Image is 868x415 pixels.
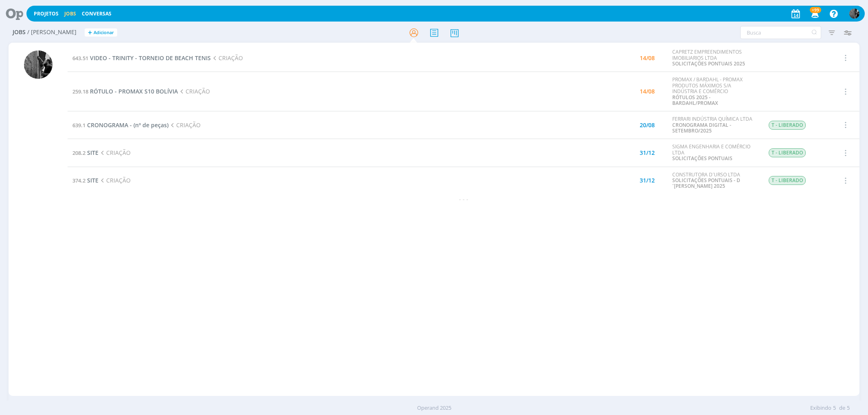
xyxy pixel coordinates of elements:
span: + [88,28,92,37]
span: SITE [87,176,98,184]
a: Jobs [64,10,76,17]
div: SIGMA ENGENHARIA E COMÉRCIO LTDA [672,144,756,161]
button: Projetos [31,11,61,17]
span: RÓTULO - PROMAX S10 BOLÍVIA [90,87,178,95]
button: Conversas [79,11,114,17]
span: +99 [810,7,821,13]
button: +Adicionar [85,28,117,37]
img: P [849,9,859,19]
span: 5 [833,404,836,412]
a: RÓTULOS 2025 - BARDAHL/PROMAX [672,94,718,106]
a: 374.2SITE [72,176,98,184]
span: CRONOGRAMA - (nº de peças) [87,121,168,129]
span: CRIAÇÃO [211,54,243,62]
img: P [24,50,52,79]
div: 14/08 [640,89,655,94]
a: 259.18RÓTULO - PROMAX S10 BOLÍVIA [72,87,178,95]
span: 208.2 [72,149,85,156]
div: - - - [68,195,859,203]
span: 639.1 [72,122,85,129]
span: CRIAÇÃO [98,176,130,184]
a: 208.2SITE [72,149,98,156]
span: VIDEO - TRINITY - TORNEIO DE BEACH TENIS [90,54,211,62]
div: PROMAX / BARDAHL - PROMAX PRODUTOS MÁXIMOS S/A INDÚSTRIA E COMÉRCIO [672,77,756,106]
input: Busca [740,26,821,39]
span: / [PERSON_NAME] [27,29,77,36]
a: SOLICITAÇÕES PONTUAIS [672,155,732,162]
div: FERRARI INDÚSTRIA QUÍMICA LTDA [672,116,756,134]
div: 31/12 [640,150,655,156]
a: Conversas [82,10,112,17]
a: Projetos [34,10,59,17]
span: 259.18 [72,88,88,95]
a: 639.1CRONOGRAMA - (nº de peças) [72,121,168,129]
div: CONSTRUTORA D´URSO LTDA [672,172,756,189]
span: SITE [87,149,98,156]
span: CRIAÇÃO [98,149,130,156]
div: 20/08 [640,122,655,128]
span: Exibindo [810,404,831,412]
span: 5 [847,404,850,412]
span: CRIAÇÃO [178,87,210,95]
span: Adicionar [94,30,114,35]
button: P [849,7,860,21]
div: 14/08 [640,55,655,61]
a: SOLICITAÇÕES PONTUAIS - D´[PERSON_NAME] 2025 [672,177,740,189]
button: +99 [806,7,823,21]
span: Jobs [13,29,26,36]
span: 643.51 [72,54,88,62]
button: Jobs [62,11,79,17]
span: CRIAÇÃO [168,121,200,129]
div: CAPRETZ EMPREENDIMENTOS IMOBILIARIOS LTDA [672,49,756,67]
span: T - LIBERADO [769,121,806,130]
a: 643.51VIDEO - TRINITY - TORNEIO DE BEACH TENIS [72,54,211,62]
div: 31/12 [640,178,655,183]
span: T - LIBERADO [769,176,806,185]
span: 374.2 [72,177,85,184]
span: de [839,404,845,412]
a: CRONOGRAMA DIGITAL - SETEMBRO/2025 [672,122,731,134]
span: T - LIBERADO [769,148,806,157]
a: SOLICITAÇÕES PONTUAIS 2025 [672,60,745,67]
